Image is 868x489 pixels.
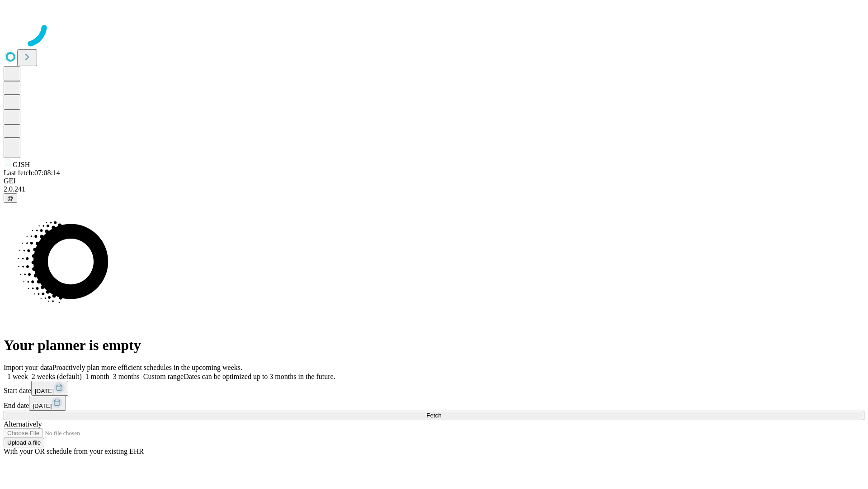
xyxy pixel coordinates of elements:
[7,195,14,201] span: @
[85,373,109,380] span: 1 month
[31,381,68,396] button: [DATE]
[4,420,42,428] span: Alternatively
[4,381,864,396] div: Start date
[4,185,864,193] div: 2.0.241
[113,373,140,380] span: 3 months
[29,396,66,411] button: [DATE]
[184,373,335,380] span: Dates can be optimized up to 3 months in the future.
[33,403,52,409] span: [DATE]
[4,447,144,455] span: With your OR schedule from your existing EHR
[4,411,864,420] button: Fetch
[4,169,60,177] span: Last fetch: 07:08:14
[143,373,184,380] span: Custom range
[426,412,441,419] span: Fetch
[4,193,17,203] button: @
[4,177,864,185] div: GEI
[32,373,82,380] span: 2 weeks (default)
[35,388,54,394] span: [DATE]
[4,364,52,371] span: Import your data
[7,373,28,380] span: 1 week
[4,396,864,411] div: End date
[4,337,864,354] h1: Your planner is empty
[4,438,44,447] button: Upload a file
[13,161,30,168] span: GJSH
[52,364,242,371] span: Proactively plan more efficient schedules in the upcoming weeks.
